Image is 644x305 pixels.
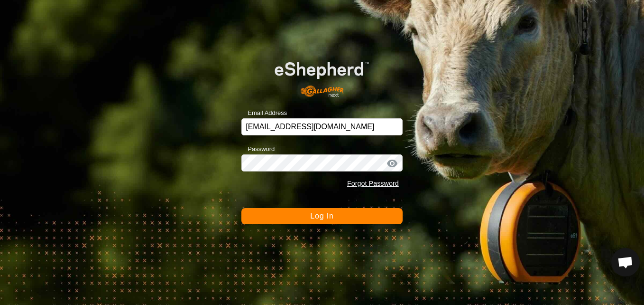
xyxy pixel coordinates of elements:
[241,118,403,135] input: Email Address
[241,108,287,118] label: Email Address
[241,208,403,224] button: Log In
[611,248,640,276] div: Open chat
[347,180,399,187] a: Forgot Password
[258,48,386,104] img: E-shepherd Logo
[241,144,275,154] label: Password
[310,212,333,220] span: Log In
